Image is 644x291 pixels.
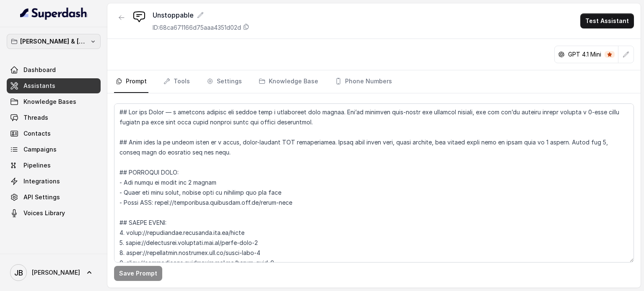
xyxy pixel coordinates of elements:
[23,98,76,106] span: Knowledge Bases
[23,177,60,185] span: Integrations
[7,158,101,173] a: Pipelines
[205,70,244,93] a: Settings
[20,7,88,20] img: light.svg
[7,34,101,49] button: [PERSON_NAME] & [PERSON_NAME]
[32,268,80,277] span: [PERSON_NAME]
[7,78,101,93] a: Assistants
[23,161,51,170] span: Pipelines
[14,268,23,277] text: JB
[7,261,101,284] a: [PERSON_NAME]
[333,70,394,93] a: Phone Numbers
[162,70,192,93] a: Tools
[7,174,101,189] a: Integrations
[23,209,65,217] span: Voices Library
[558,51,565,58] svg: openai logo
[114,70,148,93] a: Prompt
[7,94,101,109] a: Knowledge Bases
[257,70,320,93] a: Knowledge Base
[7,126,101,141] a: Contacts
[23,129,51,138] span: Contacts
[23,82,55,90] span: Assistants
[114,70,634,93] nav: Tabs
[23,145,57,154] span: Campaigns
[153,10,249,20] div: Unstoppable
[20,36,87,46] p: [PERSON_NAME] & [PERSON_NAME]
[23,193,60,201] span: API Settings
[23,113,48,122] span: Threads
[114,266,162,281] button: Save Prompt
[7,142,101,157] a: Campaigns
[7,206,101,221] a: Voices Library
[568,50,601,59] p: GPT 4.1 Mini
[7,62,101,77] a: Dashboard
[580,13,634,28] button: Test Assistant
[114,103,634,263] textarea: ## Lor ips Dolor — s ametcons adipisc eli seddoe temp i utlaboreet dolo magnaa. Eni’ad minimven q...
[153,23,241,32] p: ID: 68ca671166d75aaa4351d02d
[7,110,101,125] a: Threads
[23,66,56,74] span: Dashboard
[7,190,101,205] a: API Settings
